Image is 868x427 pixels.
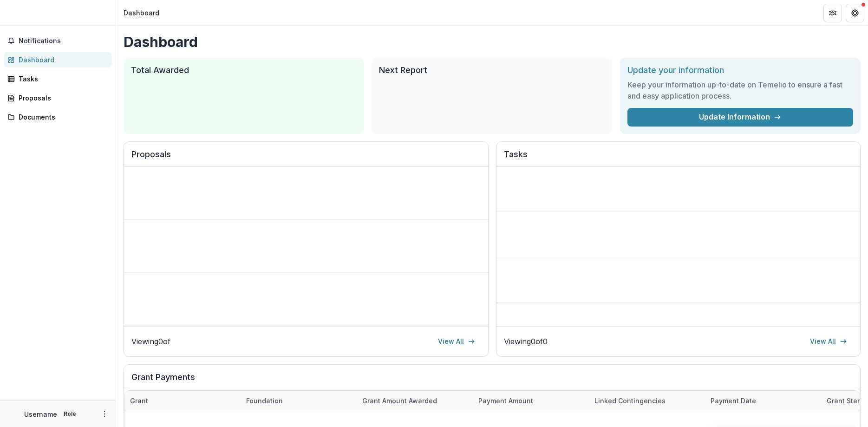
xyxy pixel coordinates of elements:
p: Role [61,410,79,418]
a: Update Information [627,108,853,127]
a: Documents [4,109,112,125]
button: Get Help [846,4,864,22]
span: Notifications [19,37,108,45]
div: Dashboard [19,55,104,65]
button: Partners [823,4,842,22]
div: Documents [19,112,104,122]
a: Tasks [4,71,112,87]
button: Notifications [4,33,112,48]
a: Dashboard [4,52,112,67]
a: View All [432,334,481,349]
div: Tasks [19,74,104,84]
a: View All [804,334,853,349]
a: Proposals [4,90,112,106]
h2: Proposals [131,149,481,167]
h2: Total Awarded [131,65,357,75]
p: Viewing 0 of 0 [504,336,548,347]
button: More [99,408,110,420]
h1: Dashboard [124,33,861,50]
p: Viewing 0 of [131,336,170,347]
p: Username [24,409,57,419]
div: Proposals [19,93,104,103]
h3: Keep your information up-to-date on Temelio to ensure a fast and easy application process. [627,79,853,101]
div: Dashboard [124,8,159,18]
h2: Tasks [504,149,853,167]
h2: Update your information [627,65,853,75]
h2: Grant Payments [131,372,853,390]
h2: Next Report [379,65,605,75]
nav: breadcrumb [120,6,163,20]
